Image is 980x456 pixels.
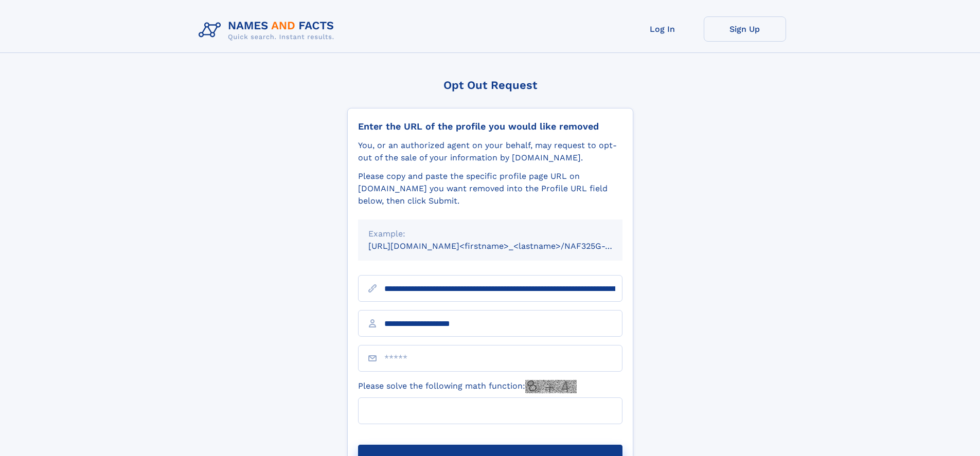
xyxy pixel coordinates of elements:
[358,121,622,132] div: Enter the URL of the profile you would like removed
[347,79,633,92] div: Opt Out Request
[358,170,622,207] div: Please copy and paste the specific profile page URL on [DOMAIN_NAME] you want removed into the Pr...
[621,16,704,42] a: Log In
[704,16,786,42] a: Sign Up
[358,139,622,164] div: You, or an authorized agent on your behalf, may request to opt-out of the sale of your informatio...
[368,228,612,240] div: Example:
[368,241,642,251] small: [URL][DOMAIN_NAME]<firstname>_<lastname>/NAF325G-xxxxxxxx
[194,16,343,44] img: Logo Names and Facts
[358,380,577,393] label: Please solve the following math function:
